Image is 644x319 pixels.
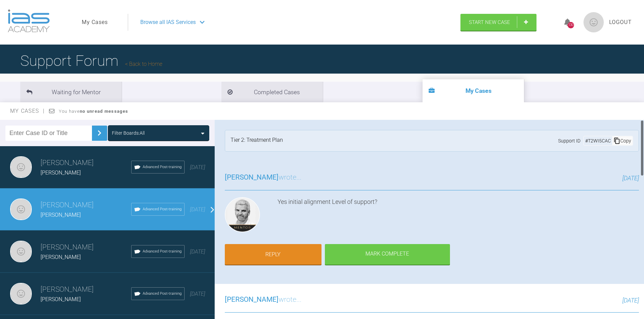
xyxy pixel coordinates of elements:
img: Mezmin Sawani [10,283,32,304]
a: My Cases [82,18,108,27]
li: Waiting for Mentor [20,82,122,102]
h3: [PERSON_NAME] [41,242,131,253]
span: [PERSON_NAME] [41,212,81,218]
h3: wrote... [225,172,302,183]
span: Advanced Post-training [143,248,182,255]
img: Mezmin Sawani [10,241,32,262]
span: [DATE] [190,206,205,213]
a: Back to Home [125,61,162,67]
span: Browse all IAS Services [140,18,196,27]
span: [PERSON_NAME] [41,169,81,176]
span: [PERSON_NAME] [41,296,81,302]
input: Enter Case ID or Title [5,126,92,141]
div: # T2WI5CAC [584,137,612,144]
h3: wrote... [225,294,302,305]
h1: Support Forum [20,49,162,73]
div: 130 [568,22,574,28]
div: Mark Complete [325,244,450,265]
img: Ross Hobson [225,197,260,232]
span: My Cases [10,108,45,114]
img: profile.png [583,12,604,32]
img: chevronRight.28bd32b0.svg [94,128,105,138]
span: Advanced Post-training [143,206,182,212]
a: Reply [225,244,321,265]
li: Completed Cases [221,82,323,102]
span: [PERSON_NAME] [225,295,279,303]
h3: [PERSON_NAME] [41,157,131,169]
span: Support ID [558,137,580,144]
a: Start New Case [460,14,536,31]
h3: [PERSON_NAME] [41,200,131,211]
span: [DATE] [622,297,639,304]
div: Copy [612,136,633,145]
h3: [PERSON_NAME] [41,284,131,295]
span: You have [59,109,128,114]
span: [DATE] [190,248,205,255]
img: Mezmin Sawani [10,198,32,220]
a: Logout [609,18,632,27]
div: Yes initial alignment Level of support? [278,197,639,235]
span: Start New Case [469,19,510,25]
span: Advanced Post-training [143,164,182,170]
img: logo-light.3e3ef733.png [8,9,50,32]
span: [PERSON_NAME] [41,254,81,260]
li: My Cases [423,79,524,102]
div: Filter Boards: All [112,129,145,137]
div: Tier 2: Treatment Plan [231,136,283,146]
span: [DATE] [622,175,639,182]
img: Mezmin Sawani [10,156,32,178]
span: [DATE] [190,164,205,170]
strong: no unread messages [80,109,128,114]
span: [DATE] [190,291,205,297]
span: [PERSON_NAME] [225,173,279,181]
span: Advanced Post-training [143,291,182,297]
